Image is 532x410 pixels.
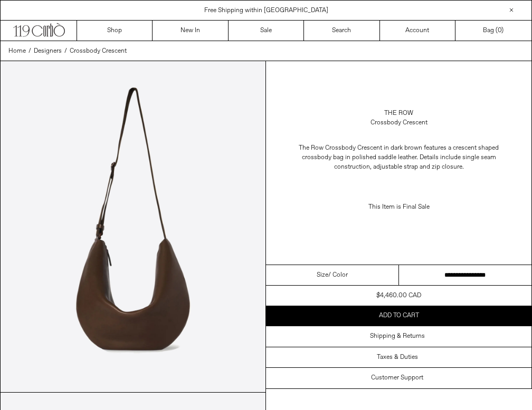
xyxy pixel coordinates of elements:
p: This Item is Final Sale [293,197,505,217]
span: Add to cart [379,311,419,320]
span: ) [498,26,503,35]
span: Home [8,47,26,55]
a: Account [380,21,455,41]
span: Size [317,270,328,280]
span: / [28,46,31,56]
p: The Row Crossbody Crescent in dark brown features a crescent shaped crossbody bag in polished sad... [293,138,505,177]
a: The Row [384,109,413,118]
a: Home [8,46,26,56]
h3: Taxes & Duties [377,354,418,361]
a: Shop [77,21,153,41]
a: Bag () [455,21,531,41]
span: Designers [34,47,62,55]
span: 0 [498,26,501,35]
img: Corbo-2025-05-259133copy2_64fc70ce-5d4b-46e8-a945-005c3b2a4d20copy_1800x1800.jpg [1,61,265,392]
a: Search [304,21,379,41]
button: Add to cart [266,306,531,326]
h3: Shipping & Returns [370,333,425,340]
div: Crossbody Crescent [370,118,427,128]
a: Sale [229,21,304,41]
span: $4,460.00 CAD [376,291,421,300]
span: / [64,46,67,56]
a: Crossbody Crescent [70,46,127,56]
h3: Customer Support [371,374,423,382]
a: Free Shipping within [GEOGRAPHIC_DATA] [204,6,328,15]
span: / Color [328,270,348,280]
span: Crossbody Crescent [70,47,127,55]
a: Designers [34,46,62,56]
a: New In [153,21,228,41]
